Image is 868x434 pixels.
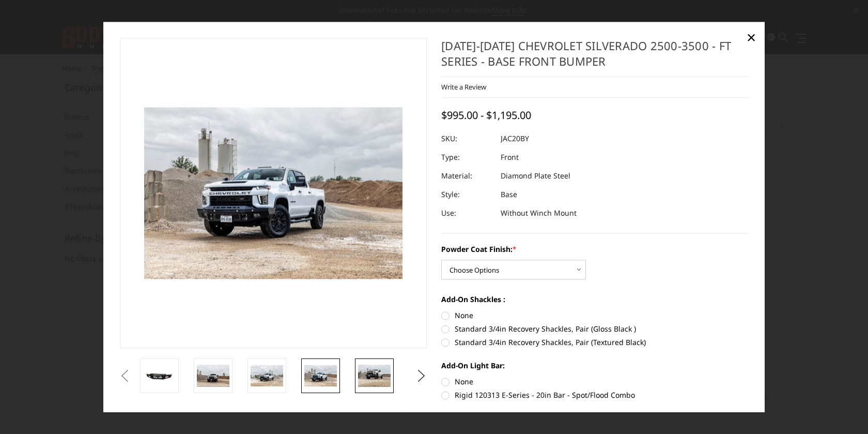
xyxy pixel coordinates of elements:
[441,148,493,167] dt: Type:
[501,148,519,167] dd: Front
[197,365,229,387] img: 2020-2023 Chevrolet Silverado 2500-3500 - FT Series - Base Front Bumper
[441,82,486,92] a: Write a Review
[501,129,529,148] dd: JAC20BY
[441,167,493,185] dt: Material:
[441,360,749,371] label: Add-On Light Bar:
[117,368,133,384] button: Previous
[358,365,391,387] img: 2020-2023 Chevrolet Silverado 2500-3500 - FT Series - Base Front Bumper
[747,26,756,49] span: ×
[743,29,760,46] a: Close
[441,244,749,255] label: Powder Coat Finish:
[441,204,493,222] dt: Use:
[414,368,429,384] button: Next
[120,38,427,348] a: 2020-2023 Chevrolet Silverado 2500-3500 - FT Series - Base Front Bumper
[304,365,337,387] img: 2020-2023 Chevrolet Silverado 2500-3500 - FT Series - Base Front Bumper
[441,323,749,334] label: Standard 3/4in Recovery Shackles, Pair (Gloss Black )
[441,294,749,305] label: Add-On Shackles :
[501,204,577,222] dd: Without Winch Mount
[441,38,749,77] h1: [DATE]-[DATE] Chevrolet Silverado 2500-3500 - FT Series - Base Front Bumper
[441,310,749,321] label: None
[501,167,570,185] dd: Diamond Plate Steel
[441,337,749,348] label: Standard 3/4in Recovery Shackles, Pair (Textured Black)
[251,365,283,386] img: 2020-2023 Chevrolet Silverado 2500-3500 - FT Series - Base Front Bumper
[501,185,517,204] dd: Base
[441,129,493,148] dt: SKU:
[441,185,493,204] dt: Style:
[441,376,749,387] label: None
[441,390,749,400] label: Rigid 120313 E-Series - 20in Bar - Spot/Flood Combo
[441,108,531,122] span: $995.00 - $1,195.00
